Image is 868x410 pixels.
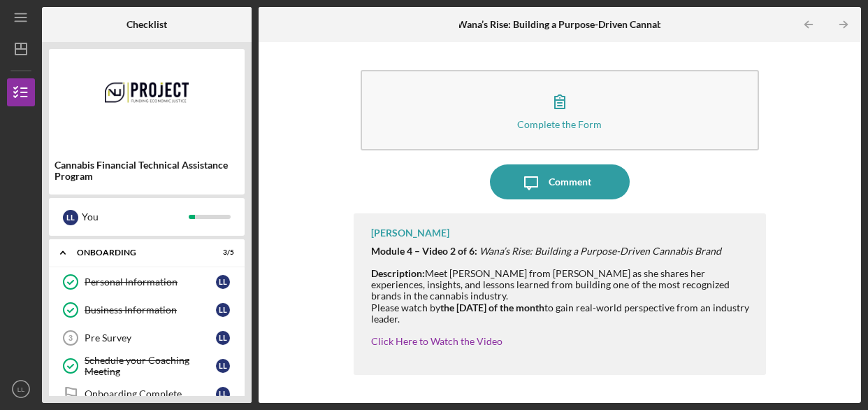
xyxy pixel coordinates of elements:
[56,380,238,408] a: Onboarding CompleteLL
[216,303,230,317] div: L L
[68,334,73,342] tspan: 3
[85,304,216,316] div: Business Information
[77,248,199,257] div: Onboarding
[371,267,425,279] strong: Description:
[371,227,449,239] div: [PERSON_NAME]
[55,160,239,182] div: Cannabis Financial Technical Assistance Program
[85,276,216,288] div: Personal Information
[56,268,238,296] a: Personal InformationLL
[440,302,544,313] strong: the [DATE] of the month
[216,387,230,401] div: L L
[49,56,245,140] img: Product logo
[371,245,477,257] strong: Module 4 – Video 2 of 6:
[56,352,238,380] a: Schedule your Coaching MeetingLL
[371,257,751,325] div: Meet [PERSON_NAME] from [PERSON_NAME] as she shares her experiences, insights, and lessons learne...
[549,164,591,199] div: Comment
[479,245,721,257] em: Wana’s Rise: Building a Purpose-Driven Cannabis Brand
[361,70,758,150] button: Complete the Form
[490,164,630,199] button: Comment
[85,388,216,400] div: Onboarding Complete
[56,324,238,352] a: 3Pre SurveyLL
[63,210,78,225] div: L L
[216,331,230,345] div: L L
[85,355,216,377] div: Schedule your Coaching Meeting
[126,19,167,30] b: Checklist
[209,248,234,257] div: 3 / 5
[7,375,35,403] button: LL
[216,275,230,289] div: L L
[216,359,230,373] div: L L
[56,296,238,324] a: Business InformationLL
[457,19,698,30] b: Wana’s Rise: Building a Purpose-Driven Cannabis Brand
[82,205,189,229] div: You
[17,386,25,393] text: LL
[371,335,502,347] a: Click Here to Watch the Video
[517,119,602,129] div: Complete the Form
[85,332,216,344] div: Pre Survey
